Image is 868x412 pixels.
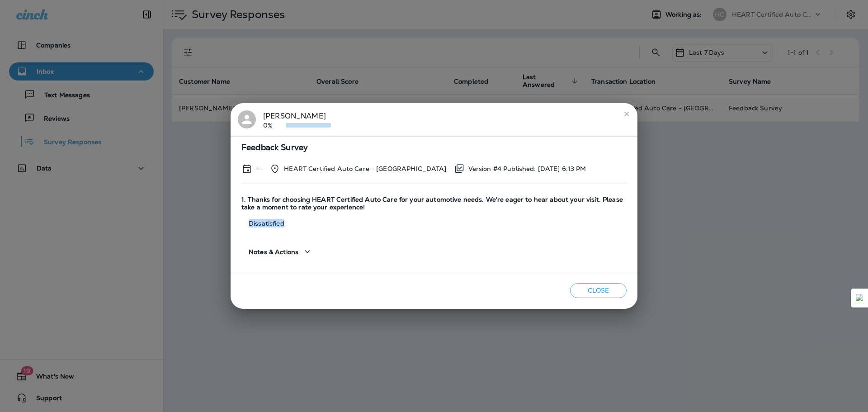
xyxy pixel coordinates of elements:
span: Feedback Survey [241,144,627,152]
p: Version #4 Published: [DATE] 6:13 PM [468,165,586,172]
img: Detect Auto [856,294,864,302]
span: Notes & Actions [249,248,298,256]
p: -- [256,165,262,172]
button: Close [570,283,627,298]
div: [PERSON_NAME] [263,110,331,129]
p: HEART Certified Auto Care - [GEOGRAPHIC_DATA] [284,165,446,172]
button: close [619,107,634,121]
p: Dissatisfied [241,220,627,227]
span: 1. Thanks for choosing HEART Certified Auto Care for your automotive needs. We're eager to hear a... [241,196,627,211]
button: Notes & Actions [241,239,320,265]
p: 0% [263,122,286,129]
